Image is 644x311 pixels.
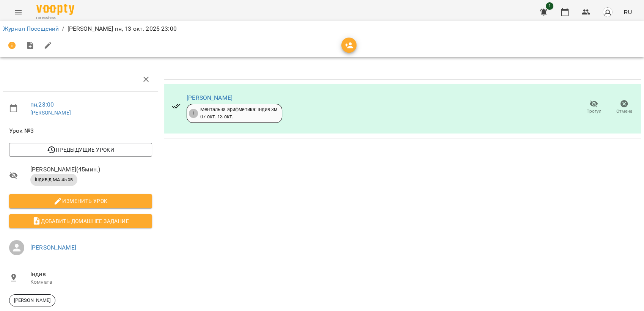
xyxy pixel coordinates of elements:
p: [PERSON_NAME] пн, 13 окт. 2025 23:00 [68,24,177,33]
span: [PERSON_NAME] [9,297,55,304]
span: індивід МА 45 хв [30,176,77,183]
a: пн , 23:00 [30,101,54,108]
a: [PERSON_NAME] [187,94,232,101]
button: Предыдущие уроки [9,143,152,157]
span: Отмена [616,108,632,115]
span: Індив [30,270,152,279]
div: Ментальна арифметика: Індив 3м 07 окт. - 13 окт. [200,106,277,120]
span: Добавить домашнее задание [15,217,146,226]
button: RU [620,5,635,19]
span: Прогул [586,108,602,115]
img: avatar_s.png [602,7,613,17]
a: Журнал Посещений [3,25,59,32]
a: [PERSON_NAME] [30,110,71,116]
span: [PERSON_NAME] ( 45 мин. ) [30,165,152,174]
nav: breadcrumb [3,24,641,33]
button: Отмена [609,97,639,118]
span: Изменить урок [15,196,146,206]
span: For Business [36,16,74,20]
img: Voopty Logo [36,4,74,15]
button: Добавить домашнее задание [9,214,152,228]
div: 1 [189,109,198,118]
span: Урок №3 [9,126,152,135]
div: [PERSON_NAME] [9,294,55,306]
span: Предыдущие уроки [15,145,146,154]
p: Комната [30,278,152,286]
button: Изменить урок [9,194,152,208]
button: Menu [9,3,27,21]
a: [PERSON_NAME] [30,244,76,251]
button: Прогул [579,97,609,118]
span: 1 [546,2,553,10]
li: / [62,24,64,33]
span: RU [624,8,632,16]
